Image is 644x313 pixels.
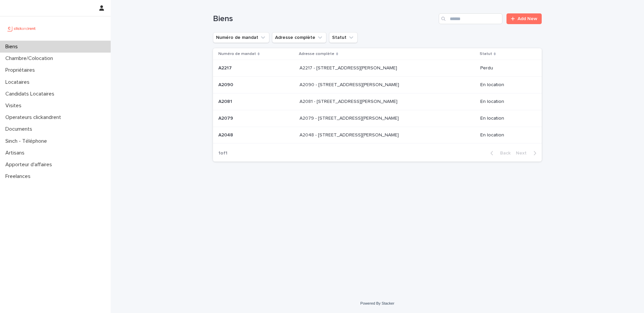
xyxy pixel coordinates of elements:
a: Powered By Stacker [360,301,394,305]
p: A2217 - [STREET_ADDRESS][PERSON_NAME] [300,64,398,71]
p: Propriétaires [3,67,40,73]
button: Adresse complète [272,32,326,43]
p: En location [480,99,531,105]
p: Sinch - Téléphone [3,138,52,144]
tr: A2081A2081 A2081 - [STREET_ADDRESS][PERSON_NAME]A2081 - [STREET_ADDRESS][PERSON_NAME] En location [213,93,542,110]
p: Statut [480,50,492,58]
p: A2048 - [STREET_ADDRESS][PERSON_NAME] [300,131,400,138]
tr: A2217A2217 A2217 - [STREET_ADDRESS][PERSON_NAME]A2217 - [STREET_ADDRESS][PERSON_NAME] Perdu [213,60,542,77]
p: Perdu [480,65,531,71]
p: Visites [3,103,27,109]
p: A2217 [218,64,233,71]
span: Add New [518,16,537,21]
p: Candidats Locataires [3,91,60,97]
button: Numéro de mandat [213,32,269,43]
button: Statut [329,32,358,43]
button: Back [485,150,513,156]
p: Adresse complète [299,50,334,58]
h1: Biens [213,14,436,24]
p: Chambre/Colocation [3,55,58,62]
span: Next [516,151,531,155]
p: A2079 [218,114,234,121]
p: Freelances [3,173,36,180]
span: Back [496,151,511,155]
tr: A2090A2090 A2090 - [STREET_ADDRESS][PERSON_NAME]A2090 - [STREET_ADDRESS][PERSON_NAME] En location [213,77,542,93]
p: A2090 - [STREET_ADDRESS][PERSON_NAME] [300,81,400,88]
p: Locataires [3,79,35,85]
p: En location [480,132,531,138]
p: 1 of 1 [213,145,233,162]
p: Numéro de mandat [218,50,256,58]
p: Biens [3,44,23,50]
p: A2081 [218,98,233,105]
p: Artisans [3,150,30,156]
input: Search [439,13,502,24]
p: Documents [3,126,38,132]
p: A2048 [218,131,234,138]
img: UCB0brd3T0yccxBKYDjQ [5,22,38,35]
a: Add New [506,13,542,24]
p: Apporteur d'affaires [3,162,57,168]
p: A2090 [218,81,234,88]
p: Operateurs clickandrent [3,114,66,121]
button: Next [513,150,542,156]
p: A2079 - [STREET_ADDRESS][PERSON_NAME] [300,114,400,121]
tr: A2079A2079 A2079 - [STREET_ADDRESS][PERSON_NAME]A2079 - [STREET_ADDRESS][PERSON_NAME] En location [213,110,542,127]
p: A2081 - [STREET_ADDRESS][PERSON_NAME] [300,98,399,105]
tr: A2048A2048 A2048 - [STREET_ADDRESS][PERSON_NAME]A2048 - [STREET_ADDRESS][PERSON_NAME] En location [213,127,542,143]
p: En location [480,82,531,88]
p: En location [480,116,531,121]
